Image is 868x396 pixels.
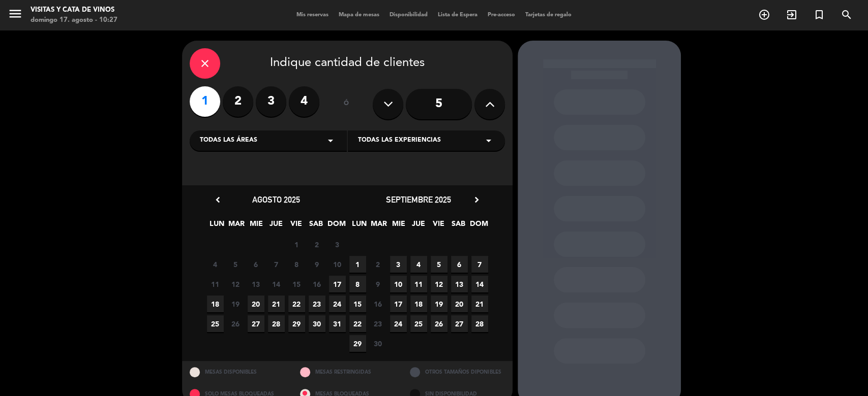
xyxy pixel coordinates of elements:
span: 23 [370,315,386,332]
span: 1 [288,236,305,253]
span: DOM [470,218,487,235]
span: 4 [207,256,224,273]
span: 7 [471,256,488,273]
div: OTROS TAMAÑOS DIPONIBLES [402,361,513,383]
span: 30 [370,335,386,352]
span: 21 [471,295,488,312]
span: Disponibilidad [384,12,433,18]
span: Todas las experiencias [358,136,441,146]
span: 28 [268,315,285,332]
span: 9 [309,256,325,273]
span: 27 [248,315,264,332]
span: MAR [371,218,387,235]
span: Mapa de mesas [334,12,384,18]
span: 13 [451,276,468,292]
div: MESAS DISPONIBLES [182,361,292,383]
span: MAR [228,218,245,235]
i: chevron_left [213,194,223,205]
span: agosto 2025 [252,194,300,205]
span: VIE [430,218,447,235]
label: 4 [289,86,319,117]
i: arrow_drop_down [324,135,337,147]
span: Tarjetas de regalo [520,12,577,18]
span: 22 [288,295,305,312]
button: menu [8,6,23,25]
span: LUN [208,218,225,235]
span: DOM [327,218,344,235]
div: Indique cantidad de clientes [190,48,505,79]
span: 16 [309,276,325,292]
span: 2 [370,256,386,273]
label: 3 [256,86,286,117]
span: 11 [207,276,224,292]
span: 17 [390,295,407,312]
span: 18 [207,295,224,312]
span: 19 [227,295,244,312]
span: LUN [351,218,368,235]
span: 23 [309,295,325,312]
span: 8 [349,276,366,292]
span: Mis reservas [291,12,334,18]
div: Visitas y Cata de Vinos [31,5,117,15]
div: ó [330,86,363,122]
span: 22 [349,315,366,332]
div: MESAS RESTRINGIDAS [292,361,403,383]
label: 1 [190,86,220,117]
label: 2 [223,86,253,117]
span: 7 [268,256,285,273]
span: 13 [248,276,264,292]
i: turned_in_not [813,9,825,21]
span: 3 [329,236,346,253]
span: 15 [349,295,366,312]
span: 11 [410,276,427,292]
span: 31 [329,315,346,332]
span: 8 [288,256,305,273]
span: MIE [248,218,265,235]
span: 3 [390,256,407,273]
i: menu [8,6,23,21]
span: 20 [248,295,264,312]
span: 12 [431,276,447,292]
i: exit_to_app [786,9,798,21]
span: Todas las áreas [200,136,257,146]
span: Lista de Espera [433,12,483,18]
span: 25 [207,315,224,332]
span: 14 [268,276,285,292]
span: 14 [471,276,488,292]
span: VIE [288,218,305,235]
span: MIE [391,218,407,235]
span: 28 [471,315,488,332]
span: septiembre 2025 [386,194,451,205]
span: 20 [451,295,468,312]
span: 17 [329,276,346,292]
i: close [199,57,211,70]
span: 27 [451,315,468,332]
span: 24 [329,295,346,312]
div: domingo 17. agosto - 10:27 [31,15,117,25]
span: 4 [410,256,427,273]
span: 1 [349,256,366,273]
span: Pre-acceso [483,12,520,18]
span: 18 [410,295,427,312]
span: 29 [349,335,366,352]
span: 15 [288,276,305,292]
span: JUE [410,218,427,235]
span: 26 [227,315,244,332]
span: 26 [431,315,447,332]
span: 9 [370,276,386,292]
span: 2 [309,236,325,253]
span: 29 [288,315,305,332]
span: SAB [450,218,467,235]
span: 12 [227,276,244,292]
span: 10 [329,256,346,273]
i: arrow_drop_down [483,135,495,147]
i: chevron_right [471,194,482,205]
i: search [841,9,853,21]
span: 24 [390,315,407,332]
span: 5 [431,256,447,273]
span: 30 [309,315,325,332]
span: JUE [268,218,285,235]
span: 21 [268,295,285,312]
span: 10 [390,276,407,292]
span: 6 [451,256,468,273]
